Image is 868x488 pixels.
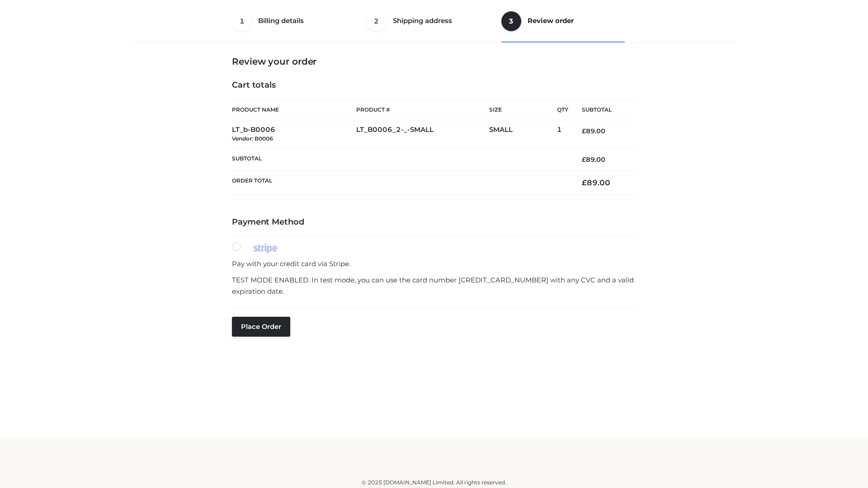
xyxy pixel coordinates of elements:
[232,217,636,227] h4: Payment Method
[582,155,605,164] bdi: 89.00
[232,171,568,195] th: Order Total
[489,100,552,120] th: Size
[356,99,489,120] th: Product #
[582,127,605,135] bdi: 89.00
[582,155,586,164] span: £
[134,478,734,487] div: © 2025 [DOMAIN_NAME] Limited. All rights reserved.
[232,274,636,297] p: TEST MODE ENABLED. In test mode, you can use the card number [CREDIT_CARD_NUMBER] with any CVC an...
[232,80,636,90] h4: Cart totals
[356,120,489,149] td: LT_B0006_2-_-SMALL
[232,317,290,337] button: Place order
[568,100,636,120] th: Subtotal
[489,120,557,149] td: SMALL
[557,120,568,149] td: 1
[232,120,356,149] td: LT_b-B0006
[582,127,586,135] span: £
[232,56,636,67] h3: Review your order
[232,99,356,120] th: Product Name
[232,135,273,142] small: Vendor: B0006
[232,148,568,170] th: Subtotal
[557,99,568,120] th: Qty
[582,178,610,187] bdi: 89.00
[232,258,636,270] p: Pay with your credit card via Stripe.
[582,178,587,187] span: £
